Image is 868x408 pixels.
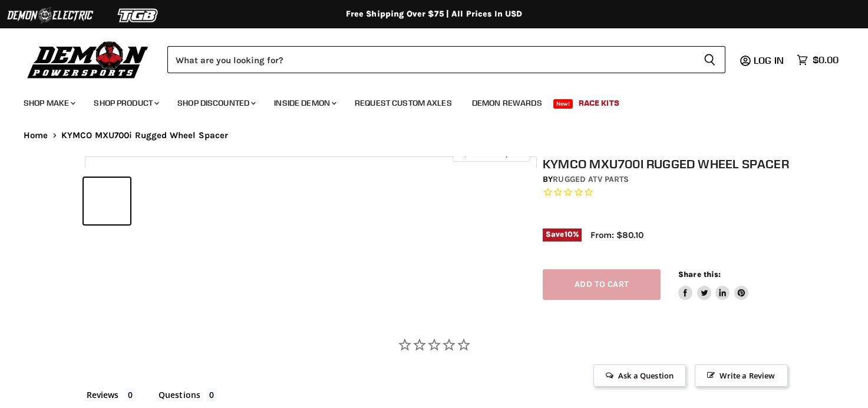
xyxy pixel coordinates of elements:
a: Race Kits [570,91,628,115]
button: KYMCO MXU700i Rugged Wheel Spacer thumbnail [134,178,181,224]
a: $0.00 [791,51,844,68]
a: Request Custom Axles [346,91,461,115]
input: Search [167,46,694,73]
span: 10 [565,230,573,239]
a: Shop Discounted [169,91,263,115]
button: Search [694,46,725,73]
span: Rated 0.0 out of 5 stars 0 reviews [543,187,789,199]
a: Inside Demon [265,91,344,115]
ul: Main menu [15,86,836,115]
span: Save % [543,229,582,241]
img: Demon Powersports [24,38,153,80]
span: Click to expand [458,149,524,158]
button: KYMCO MXU700i Rugged Wheel Spacer thumbnail [184,178,231,224]
span: Write a Review [695,364,787,387]
a: Demon Rewards [463,91,551,115]
aside: Share this: [678,269,748,301]
button: KYMCO MXU700i Rugged Wheel Spacer thumbnail [84,178,130,224]
a: Rugged ATV Parts [553,174,629,184]
a: Shop Product [85,91,166,115]
a: Shop Make [15,91,82,115]
form: Product [167,46,725,73]
span: New! [553,99,573,109]
a: Home [24,130,48,141]
h1: KYMCO MXU700i Rugged Wheel Spacer [543,156,789,171]
span: Ask a Question [593,364,686,387]
span: From: $80.10 [590,230,643,240]
div: by [543,173,789,186]
a: Log in [748,55,791,66]
span: Share this: [678,270,721,279]
span: Log in [754,54,784,66]
img: TGB Logo 2 [94,4,183,27]
img: Demon Electric Logo 2 [6,4,94,27]
span: $0.00 [813,54,839,66]
span: KYMCO MXU700i Rugged Wheel Spacer [61,130,229,141]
